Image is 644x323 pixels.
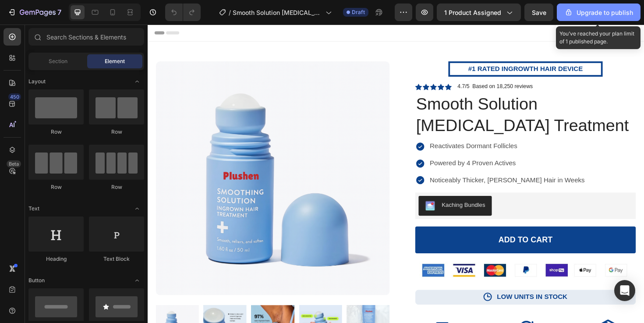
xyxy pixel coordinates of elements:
div: Undo/Redo [165,4,201,21]
div: Beta [7,160,21,167]
strong: LOW UNITS IN STOCK [370,284,444,292]
span: / [229,8,231,17]
button: ADD TO CART [283,214,517,242]
span: 1 product assigned [444,8,501,17]
button: Kaching Bundles [287,181,364,202]
span: Smooth Solution [MEDICAL_DATA] Treatment [233,8,322,17]
div: Open Intercom Messenger [614,280,635,301]
span: Draft [352,8,365,16]
img: KachingBundles.png [294,187,304,197]
div: Row [89,128,144,136]
iframe: Design area [148,25,644,323]
div: Text Block [89,255,144,263]
span: Reactivates Dormant Follicles [299,125,392,132]
button: Upgrade to publish [557,4,640,21]
span: Save [532,9,546,16]
strong: #1 RATED INGROWTH HAIR DEVICE [340,43,461,50]
div: Row [28,128,84,136]
span: Toggle open [130,273,144,288]
div: 450 [8,93,21,100]
button: Save [524,4,553,21]
span: Noticeably Thicker, [PERSON_NAME] Hair in Weeks [299,161,463,168]
div: Heading [28,255,84,263]
div: Row [28,183,84,191]
button: 7 [4,4,65,21]
span: Layout [28,78,46,85]
span: Element [105,57,125,65]
div: Kaching Bundles [311,187,357,196]
span: Text [28,205,39,213]
p: 7 [57,7,61,18]
div: ADD TO CART [372,223,429,234]
span: Powered by 4 Proven Actives [299,143,390,150]
img: gempages_585647930300433213-9c3013ba-572a-44d5-a1c8-3c35659c7a83.jpg [283,247,517,273]
h1: Smooth Solution [MEDICAL_DATA] Treatment [283,71,517,119]
div: Row [89,183,144,191]
span: Toggle open [130,75,144,89]
input: Search Sections & Elements [28,28,144,46]
span: Button [28,277,45,284]
span: Section [49,57,67,65]
p: 4.7/5 Based on 18,250 reviews [328,62,408,69]
button: 1 product assigned [437,4,521,21]
div: Upgrade to publish [564,8,633,17]
span: Toggle open [130,202,144,216]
